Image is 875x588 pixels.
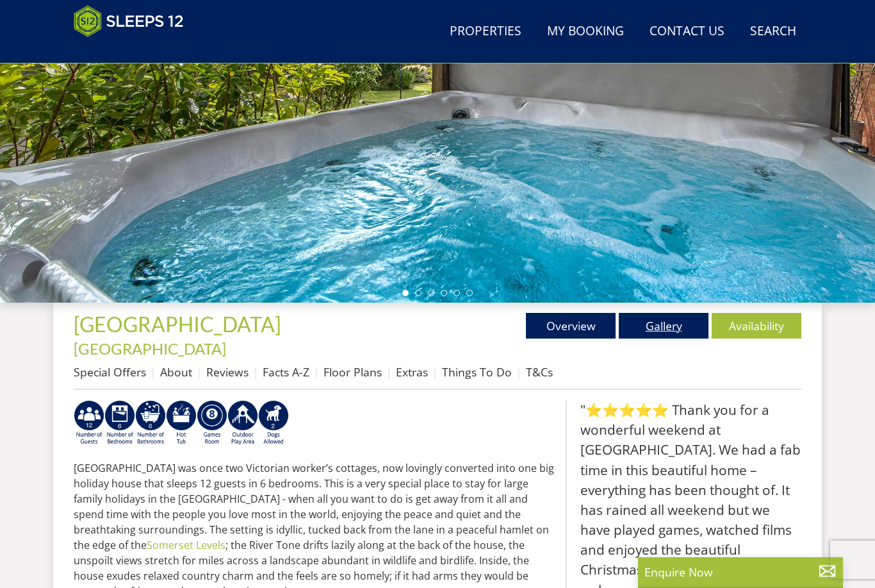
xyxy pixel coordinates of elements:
a: Extras [396,364,428,380]
a: Floor Plans [323,364,382,380]
p: Enquire Now [644,564,837,580]
img: AD_4nXdmwCQHKAiIjYDk_1Dhq-AxX3fyYPYaVgX942qJE-Y7he54gqc0ybrIGUg6Qr_QjHGl2FltMhH_4pZtc0qV7daYRc31h... [135,400,166,446]
img: Sleeps 12 [74,5,184,37]
img: AD_4nXfRzBlt2m0mIteXDhAcJCdmEApIceFt1SPvkcB48nqgTZkfMpQlDmULa47fkdYiHD0skDUgcqepViZHFLjVKS2LWHUqM... [104,400,135,446]
a: Properties [445,17,527,46]
a: Contact Us [644,17,730,46]
a: Search [745,17,801,46]
img: AD_4nXeihy09h6z5eBp0JOPGtR29XBuooYnWWTD5CRdkjIxzFvdjF7RDYh0J0O2851hKg-tM6SON0AwVXpb9SuQE_VAk0pY0j... [74,400,104,446]
a: Special Offers [74,364,146,380]
a: Things To Do [442,364,512,380]
a: Availability [712,313,801,339]
a: Somerset Levels [147,538,225,552]
a: T&Cs [526,364,553,380]
img: AD_4nXdrZMsjcYNLGsKuA84hRzvIbesVCpXJ0qqnwZoX5ch9Zjv73tWe4fnFRs2gJ9dSiUubhZXckSJX_mqrZBmYExREIfryF... [197,400,227,446]
a: My Booking [542,17,629,46]
iframe: Customer reviews powered by Trustpilot [67,45,202,56]
a: [GEOGRAPHIC_DATA] [74,339,226,358]
a: [GEOGRAPHIC_DATA] [74,312,285,337]
span: [GEOGRAPHIC_DATA] [74,312,281,337]
a: About [160,364,192,380]
img: AD_4nXe7_8LrJK20fD9VNWAdfykBvHkWcczWBt5QOadXbvIwJqtaRaRf-iI0SeDpMmH1MdC9T1Vy22FMXzzjMAvSuTB5cJ7z5... [258,400,289,446]
a: Overview [526,313,616,339]
img: AD_4nXcpX5uDwed6-YChlrI2BYOgXwgg3aqYHOhRm0XfZB-YtQW2NrmeCr45vGAfVKUq4uWnc59ZmEsEzoF5o39EWARlT1ewO... [166,400,197,446]
a: Facts A-Z [263,364,309,380]
img: AD_4nXfjdDqPkGBf7Vpi6H87bmAUe5GYCbodrAbU4sf37YN55BCjSXGx5ZgBV7Vb9EJZsXiNVuyAiuJUB3WVt-w9eJ0vaBcHg... [227,400,258,446]
a: Gallery [619,313,708,339]
a: Reviews [206,364,249,380]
